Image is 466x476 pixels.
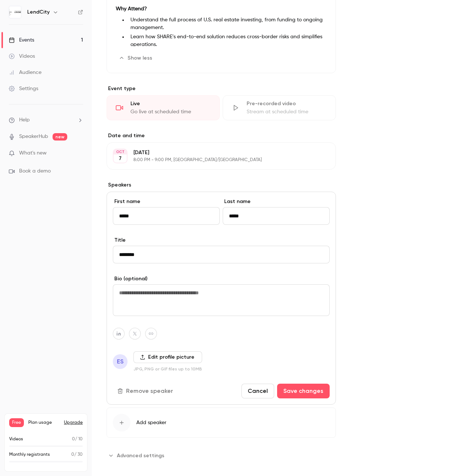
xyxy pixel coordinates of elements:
div: LiveGo live at scheduled time [107,95,220,120]
div: Settings [9,85,38,92]
div: OCT [114,149,127,154]
p: Monthly registrants [9,451,50,458]
label: Last name [223,198,330,205]
span: What's new [19,149,47,157]
p: 8:00 PM - 9:00 PM, [GEOGRAPHIC_DATA]/[GEOGRAPHIC_DATA] [133,157,297,163]
p: JPG, PNG or GIF files up to 10MB [133,366,202,372]
p: Event type [107,85,336,92]
section: Advanced settings [107,450,336,461]
div: Live [130,100,211,107]
span: Advanced settings [117,452,164,459]
li: help-dropdown-opener [9,116,83,124]
label: Speakers [107,181,336,189]
span: 0 [72,437,75,441]
div: Videos [9,53,35,60]
div: Events [9,36,34,44]
span: new [53,133,67,141]
div: Pre-recorded videoStream at scheduled time [223,95,336,120]
img: LendCity [9,6,21,18]
li: Understand the full process of U.S. real estate investing, from funding to ongoing management. [128,16,327,32]
label: First name [113,198,220,205]
p: / 10 [72,436,83,443]
div: Go live at scheduled time [130,108,211,116]
label: Edit profile picture [133,351,202,363]
span: Help [19,116,30,124]
button: Cancel [241,384,274,398]
button: Remove speaker [113,384,179,398]
a: SpeakerHub [19,133,48,141]
span: Free [9,418,24,427]
p: Videos [9,436,23,443]
span: ES [117,357,123,366]
button: Advanced settings [107,450,169,461]
label: Bio (optional) [113,275,330,283]
li: Learn how SHARE’s end-to-end solution reduces cross-border risks and simplifies operations. [128,33,327,49]
p: / 30 [71,451,83,458]
h6: LendCity [27,8,50,16]
span: 0 [71,452,74,457]
button: Save changes [277,384,330,398]
label: Title [113,237,330,244]
span: Add speaker [136,419,166,426]
button: Show less [116,52,157,64]
div: Audience [9,69,42,76]
label: Date and time [107,132,336,139]
span: Plan usage [28,420,60,426]
span: Book a demo [19,167,51,175]
strong: Why Attend? [116,6,147,11]
div: Stream at scheduled time [247,108,327,116]
p: [DATE] [133,149,297,156]
div: Pre-recorded video [247,100,327,107]
p: 7 [119,155,122,162]
button: Upgrade [64,420,83,426]
button: Add speaker [107,408,336,438]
